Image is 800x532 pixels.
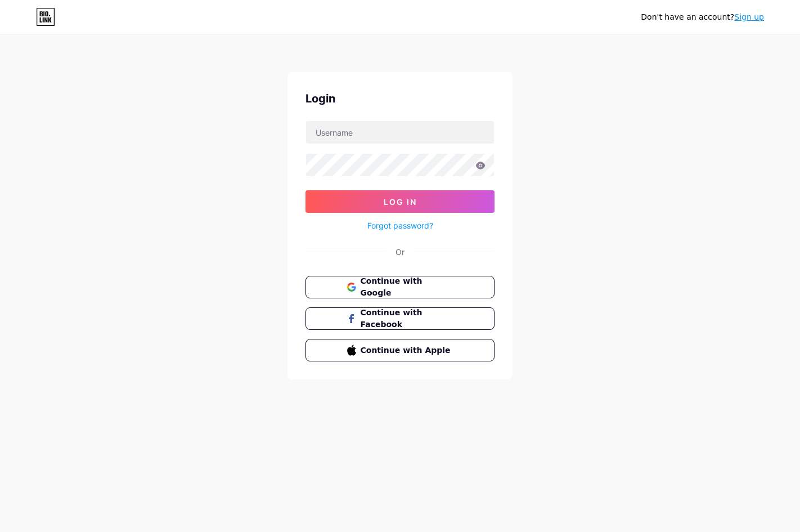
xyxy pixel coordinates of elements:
span: Log In [384,197,417,207]
span: Continue with Facebook [361,307,453,330]
input: Username [306,121,494,144]
div: Login [305,90,495,107]
div: Or [395,246,405,258]
a: Sign up [734,12,764,21]
div: Don't have an account? [641,11,764,23]
span: Continue with Google [361,275,453,299]
button: Continue with Apple [305,339,495,361]
button: Log In [305,190,495,213]
span: Continue with Apple [361,345,453,356]
a: Forgot password? [367,220,433,231]
button: Continue with Google [305,276,495,298]
button: Continue with Facebook [305,307,495,330]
